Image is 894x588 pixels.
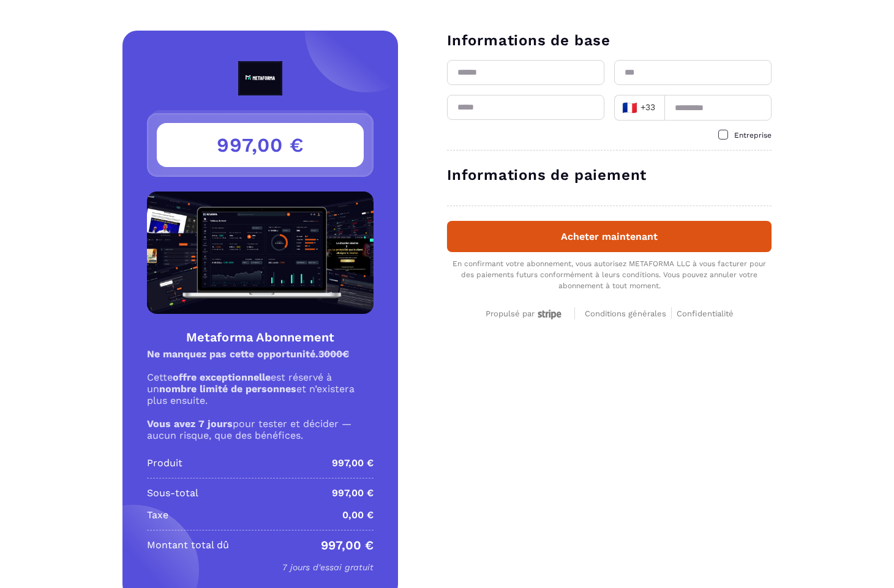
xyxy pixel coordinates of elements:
s: 3000€ [318,348,349,360]
p: 997,00 € [321,538,374,553]
img: Product Image [147,192,374,314]
p: Cette est réservé à un et n’existera plus ensuite. [147,371,374,406]
p: 0,00 € [342,508,374,523]
p: 997,00 € [332,486,374,501]
strong: nombre limité de personnes [159,383,296,395]
p: Produit [147,456,182,471]
p: pour tester et décider — aucun risque, que des bénéfices. [147,418,374,441]
span: +33 [622,99,656,116]
span: Entreprise [734,131,772,140]
h3: Informations de base [447,31,772,50]
span: 🇫🇷 [622,99,637,116]
button: Acheter maintenant [447,221,772,252]
p: 7 jours d'essai gratuit [147,560,374,575]
span: Confidentialité [677,309,734,318]
h3: 997,00 € [157,123,364,167]
input: Search for option [659,99,661,117]
a: Conditions générales [585,307,672,319]
p: 997,00 € [332,456,374,471]
strong: Vous avez 7 jours [147,418,233,430]
div: Search for option [614,95,664,121]
strong: offre exceptionnelle [173,371,271,383]
a: Propulsé par [486,307,565,319]
span: Conditions générales [585,309,666,318]
h4: Metaforma Abonnement [147,329,374,346]
div: En confirmant votre abonnement, vous autorisez METAFORMA LLC à vous facturer pour des paiements f... [447,258,772,291]
h3: Informations de paiement [447,165,772,185]
strong: Ne manquez pas cette opportunité. [147,348,349,360]
img: logo [210,61,310,95]
div: Propulsé par [486,309,565,319]
a: Confidentialité [677,307,734,319]
p: Sous-total [147,486,198,501]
